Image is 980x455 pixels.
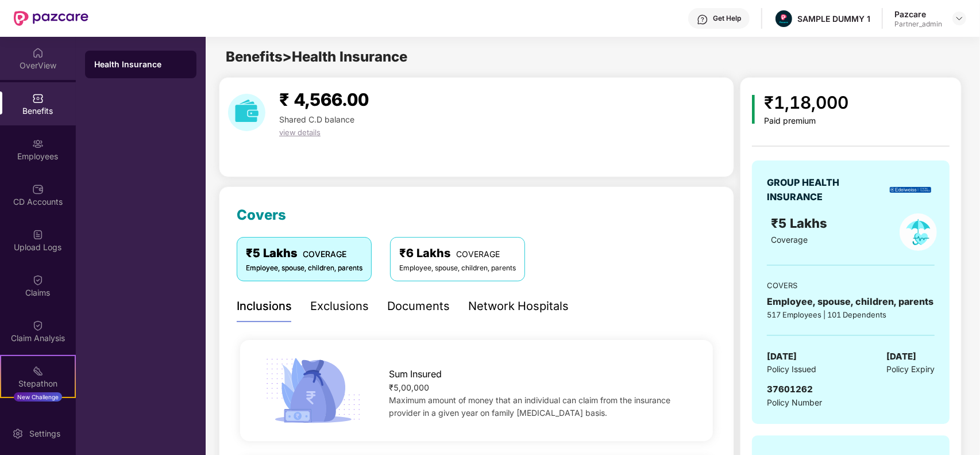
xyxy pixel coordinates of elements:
[886,363,935,376] span: Policy Expiry
[32,138,44,150] img: svg+xml;base64,PHN2ZyBpZD0iRW1wbG95ZWVzIiB4bWxucz0iaHR0cDovL3d3dy53My5vcmcvMjAwMC9zdmciIHdpZHRoPS...
[771,216,831,231] span: ₹5 Lakhs
[767,280,935,291] div: COVERS
[228,94,265,131] img: download
[387,297,450,315] div: Documents
[32,47,44,59] img: svg+xml;base64,PHN2ZyBpZD0iSG9tZSIgeG1sbnM9Imh0dHA6Ly93d3cudzMub3JnLzIwMDAvc3ZnIiB3aWR0aD0iMjAiIG...
[94,59,187,70] div: Health Insurance
[310,297,369,315] div: Exclusions
[713,14,741,23] div: Get Help
[886,350,916,364] span: [DATE]
[237,207,286,223] span: Covers
[32,365,44,377] img: svg+xml;base64,PHN2ZyB4bWxucz0iaHR0cDovL3d3dy53My5vcmcvMjAwMC9zdmciIHdpZHRoPSIyMSIgaGVpZ2h0PSIyMC...
[226,48,407,65] span: Benefits > Health Insurance
[32,183,44,195] img: svg+xml;base64,PHN2ZyBpZD0iQ0RfQWNjb3VudHMiIGRhdGEtbmFtZT0iQ0QgQWNjb3VudHMiIHhtbG5zPSJodHRwOi8vd3...
[389,367,442,381] span: Sum Insured
[14,392,62,402] div: New Challenge
[767,295,935,309] div: Employee, spouse, children, parents
[1,378,75,389] div: Stepathon
[14,11,88,26] img: New Pazcare Logo
[767,175,867,204] div: GROUP HEALTH INSURANCE
[303,249,346,259] span: COVERAGE
[246,244,362,262] div: ₹5 Lakhs
[697,14,708,25] img: svg+xml;base64,PHN2ZyBpZD0iSGVscC0zMngzMiIgeG1sbnM9Imh0dHA6Ly93d3cudzMub3JnLzIwMDAvc3ZnIiB3aWR0aD...
[767,363,816,376] span: Policy Issued
[399,244,516,262] div: ₹6 Lakhs
[752,95,755,124] img: icon
[32,229,44,240] img: svg+xml;base64,PHN2ZyBpZD0iVXBsb2FkX0xvZ3MiIGRhdGEtbmFtZT0iVXBsb2FkIExvZ3MiIHhtbG5zPSJodHRwOi8vd3...
[797,13,870,24] div: SAMPLE DUMMY 1
[12,428,24,439] img: svg+xml;base64,PHN2ZyBpZD0iU2V0dGluZy0yMHgyMCIgeG1sbnM9Imh0dHA6Ly93d3cudzMub3JnLzIwMDAvc3ZnIiB3aW...
[389,395,670,418] span: Maximum amount of money that an individual can claim from the insurance provider in a given year ...
[246,263,362,274] div: Employee, spouse, children, parents
[894,9,942,20] div: Pazcare
[767,384,813,395] span: 37601262
[767,309,935,320] div: 517 Employees | 101 Dependents
[771,235,808,244] span: Coverage
[279,114,354,124] span: Shared C.D balance
[900,213,937,251] img: policyIcon
[279,89,369,110] span: ₹ 4,566.00
[279,128,321,137] span: view details
[261,354,365,427] img: icon
[399,263,516,274] div: Employee, spouse, children, parents
[26,428,64,439] div: Settings
[32,93,44,104] img: svg+xml;base64,PHN2ZyBpZD0iQmVuZWZpdHMiIHhtbG5zPSJodHRwOi8vd3d3LnczLm9yZy8yMDAwL3N2ZyIgd2lkdGg9Ij...
[468,297,569,315] div: Network Hospitals
[764,89,848,116] div: ₹1,18,000
[32,274,44,286] img: svg+xml;base64,PHN2ZyBpZD0iQ2xhaW0iIHhtbG5zPSJodHRwOi8vd3d3LnczLm9yZy8yMDAwL3N2ZyIgd2lkdGg9IjIwIi...
[955,14,964,23] img: svg+xml;base64,PHN2ZyBpZD0iRHJvcGRvd24tMzJ4MzIiIHhtbG5zPSJodHRwOi8vd3d3LnczLm9yZy8yMDAwL3N2ZyIgd2...
[767,397,822,407] span: Policy Number
[890,187,931,193] img: insurerLogo
[456,249,500,259] span: COVERAGE
[894,20,942,29] div: Partner_admin
[32,411,44,422] img: svg+xml;base64,PHN2ZyBpZD0iRW5kb3JzZW1lbnRzIiB4bWxucz0iaHR0cDovL3d3dy53My5vcmcvMjAwMC9zdmciIHdpZH...
[764,116,848,126] div: Paid premium
[32,320,44,331] img: svg+xml;base64,PHN2ZyBpZD0iQ2xhaW0iIHhtbG5zPSJodHRwOi8vd3d3LnczLm9yZy8yMDAwL3N2ZyIgd2lkdGg9IjIwIi...
[775,10,792,27] img: Pazcare_Alternative_logo-01-01.png
[389,381,692,394] div: ₹5,00,000
[237,297,292,315] div: Inclusions
[767,350,797,364] span: [DATE]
